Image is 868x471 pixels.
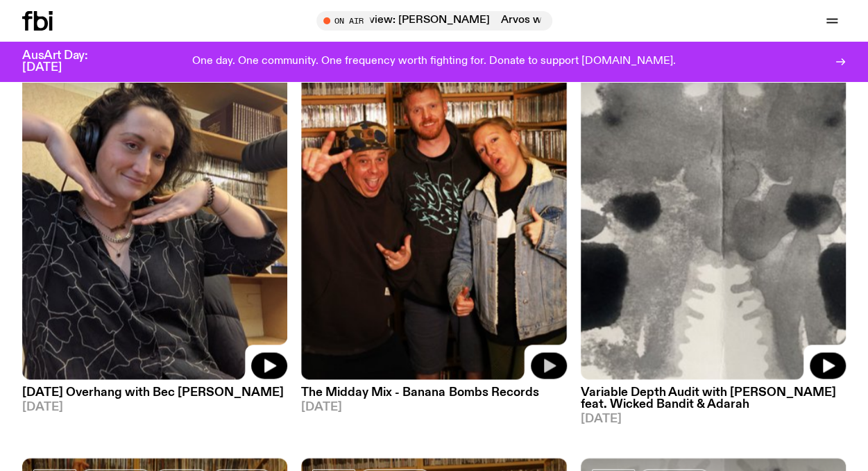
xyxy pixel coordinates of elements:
span: [DATE] [581,413,846,424]
a: Variable Depth Audit with [PERSON_NAME] feat. Wicked Bandit & Adarah[DATE] [581,379,846,424]
h3: AusArt Day: [DATE] [22,50,111,74]
span: [DATE] [22,401,287,413]
button: On AirArvos with [PERSON_NAME] ✩ Interview: [PERSON_NAME]Arvos with [PERSON_NAME] ✩ Interview: [P... [316,11,552,31]
h3: [DATE] Overhang with Bec [PERSON_NAME] [22,386,287,398]
p: One day. One community. One frequency worth fighting for. Donate to support [DOMAIN_NAME]. [192,56,676,68]
h3: The Midday Mix - Banana Bombs Records [301,386,566,398]
h3: Variable Depth Audit with [PERSON_NAME] feat. Wicked Bandit & Adarah [581,386,846,410]
a: The Midday Mix - Banana Bombs Records[DATE] [301,379,566,413]
span: [DATE] [301,401,566,413]
a: [DATE] Overhang with Bec [PERSON_NAME][DATE] [22,379,287,413]
img: A black and white Rorschach [581,25,846,379]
